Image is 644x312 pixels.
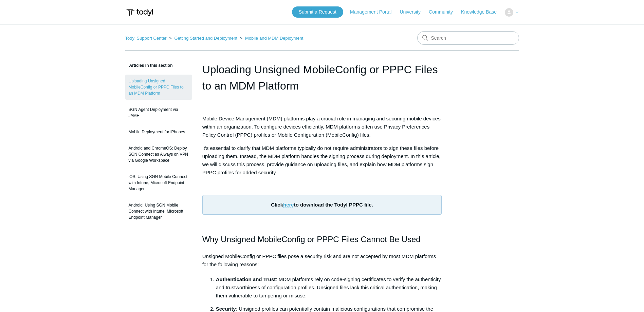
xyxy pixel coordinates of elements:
[125,6,154,19] img: Todyl Support Center Help Center home page
[216,276,276,282] strong: Authentication and Trust
[125,125,192,138] a: Mobile Deployment for iPhones
[417,31,519,45] input: Search
[292,6,343,18] a: Submit a Request
[350,8,398,16] a: Management Portal
[245,36,303,41] a: Mobile and MDM Deployment
[216,275,442,300] p: : MDM platforms rely on code-signing certificates to verify the authenticity and trustworthiness ...
[125,199,192,224] a: Android: Using SGN Mobile Connect with Intune, Microsoft Endpoint Manager
[271,202,373,208] strong: Click to download the Todyl PPPC file.
[125,36,167,41] a: Todyl Support Center
[202,61,442,94] h1: Uploading Unsigned MobileConfig or PPPC Files to an MDM Platform
[125,63,173,68] span: Articles in this section
[239,36,303,41] li: Mobile and MDM Deployment
[400,8,427,16] a: University
[429,8,460,16] a: Community
[125,75,192,100] a: Uploading Unsigned MobileConfig or PPPC Files to an MDM Platform
[202,252,442,269] p: Unsigned MobileConfig or PPPC files pose a security risk and are not accepted by most MDM platfor...
[202,115,442,139] p: Mobile Device Management (MDM) platforms play a crucial role in managing and securing mobile devi...
[202,144,442,177] p: It's essential to clarify that MDM platforms typically do not require administrators to sign thes...
[125,36,168,41] li: Todyl Support Center
[461,8,503,16] a: Knowledge Base
[168,36,239,41] li: Getting Started and Deployment
[125,170,192,195] a: iOS: Using SGN Mobile Connect with Intune, Microsoft Endpoint Manager
[125,142,192,167] a: Android and ChromeOS: Deploy SGN Connect as Always on VPN via Google Workspace
[125,103,192,122] a: SGN Agent Deployment via JAMF
[216,306,236,312] strong: Security
[174,36,237,41] a: Getting Started and Deployment
[202,235,421,244] span: Why Unsigned MobileConfig or PPPC Files Cannot Be Used
[283,202,294,208] a: here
